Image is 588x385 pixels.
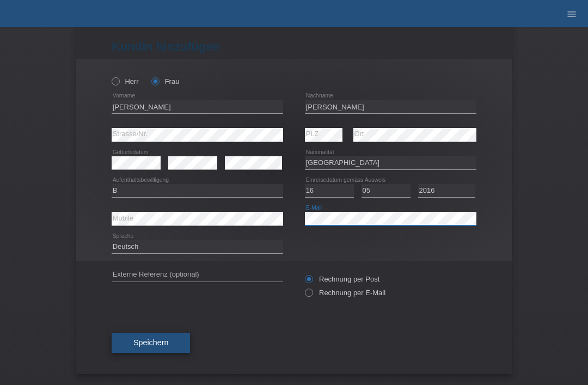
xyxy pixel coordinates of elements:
input: Herr [112,77,119,84]
input: Rechnung per Post [305,275,312,289]
i: menu [566,9,577,20]
label: Frau [151,77,179,85]
input: Frau [151,77,158,84]
label: Rechnung per Post [305,275,379,283]
a: menu [561,10,583,17]
label: Rechnung per E-Mail [305,289,385,297]
span: Speichern [133,338,168,347]
input: Rechnung per E-Mail [305,289,312,302]
button: Speichern [112,333,190,353]
h1: Kundin hinzufügen [112,40,476,53]
label: Herr [112,77,139,85]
